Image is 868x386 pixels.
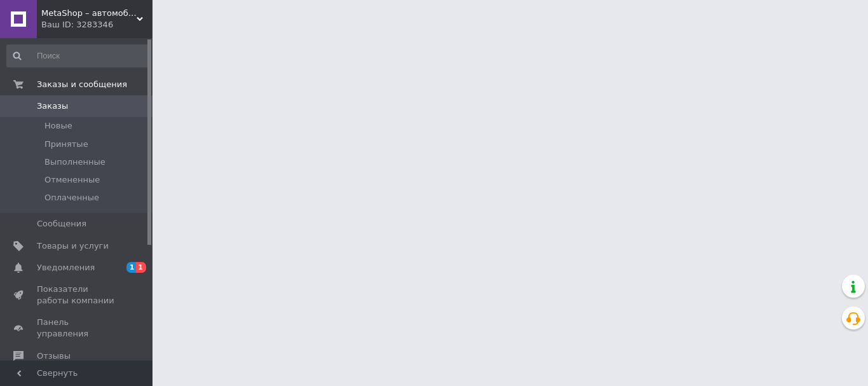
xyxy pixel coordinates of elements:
[44,174,100,186] span: Отмененные
[44,139,88,150] span: Принятые
[44,156,105,168] span: Выполненные
[6,45,150,67] input: Поиск
[44,120,72,132] span: Новые
[37,240,109,252] span: Товары и услуги
[41,8,137,19] span: MetaShop – автомобильные товары и аксессуары
[37,317,118,340] span: Панель управления
[37,262,95,273] span: Уведомления
[41,19,153,31] div: Ваш ID: 3283346
[37,79,127,90] span: Заказы и сообщения
[44,192,99,203] span: Оплаченные
[136,262,146,273] span: 1
[37,100,68,112] span: Заказы
[37,284,118,307] span: Показатели работы компании
[37,218,86,230] span: Сообщения
[37,350,71,362] span: Отзывы
[126,262,137,273] span: 1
